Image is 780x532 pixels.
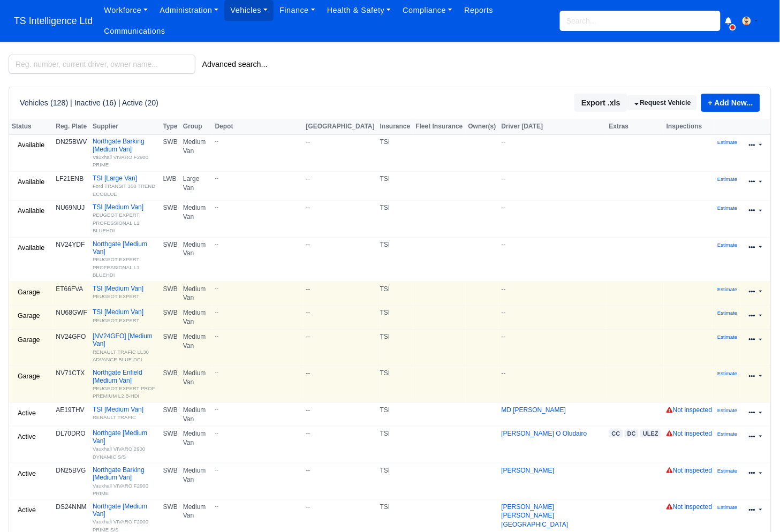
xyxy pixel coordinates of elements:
small: -- [215,466,301,473]
a: Not inspected [667,467,712,474]
small: Estimate [718,286,738,292]
td: Medium Van [180,282,213,306]
small: RENAULT TRAFIC LL30 ADVANCE BLUE DCI [93,349,149,362]
a: Not inspected [667,504,712,511]
small: -- [215,203,301,210]
span: ULEZ [640,430,661,438]
td: -- [499,306,607,330]
td: Medium Van [180,237,213,282]
td: -- [304,171,377,200]
small: -- [215,429,301,436]
th: Status [9,119,53,135]
a: MD [PERSON_NAME] [502,406,566,414]
td: -- [499,201,607,238]
a: Estimate [718,204,738,211]
a: TS Intelligence Ltd [9,11,98,32]
a: Estimate [718,467,738,474]
a: Estimate [718,430,738,437]
small: Estimate [718,468,738,474]
td: Medium Van [180,329,213,366]
input: Search... [560,11,721,31]
a: Estimate [718,175,738,183]
a: Garage [12,308,46,324]
strong: DS24NNM [56,504,86,511]
small: -- [215,308,301,315]
td: -- [304,427,377,463]
small: Estimate [718,310,738,316]
a: Estimate [718,406,738,414]
small: PEUGEOT EXPERT [93,317,140,323]
small: -- [215,174,301,181]
td: -- [304,135,377,172]
small: PEUGEOT EXPERT PROFESSIONAL L1 BLUEHDI [93,212,140,233]
a: Active [12,466,42,482]
input: Reg. number, current driver, owner name... [9,55,195,74]
small: Ford TRANSIT 350 TREND ECOBLUE [93,183,155,196]
strong: DN25BWV [56,138,87,146]
a: Northgate [Medium Van]PEUGEOT EXPERT PROFESSIONAL L1 BLUEHDI [93,240,158,279]
small: -- [215,503,301,510]
a: Estimate [718,241,738,248]
td: -- [304,237,377,282]
th: Depot [213,119,304,135]
th: Insurance [377,119,413,135]
td: -- [304,282,377,306]
a: [PERSON_NAME] [502,467,555,474]
td: TSI [377,171,413,200]
td: Medium Van [180,201,213,238]
td: TSI [377,282,413,306]
a: [PERSON_NAME] O Oludairo [502,430,587,437]
span: TS Intelligence Ltd [9,10,98,32]
td: TSI [377,402,413,427]
td: SWB [161,366,180,403]
a: Northgate Barking [Medium Van]Vauxhall VIVARO F2900 PRIME [93,466,158,497]
td: SWB [161,463,180,500]
small: Estimate [718,205,738,211]
td: Medium Van [180,427,213,463]
small: Estimate [718,407,738,413]
td: SWB [161,329,180,366]
small: -- [215,138,301,145]
td: SWB [161,306,180,330]
a: Estimate [718,333,738,340]
small: Vauxhall VIVARO 2900 DYNAMIC S/S [93,446,145,459]
a: Not inspected [667,430,712,437]
td: LWB [161,171,180,200]
td: SWB [161,427,180,463]
small: -- [215,240,301,247]
th: Extras [607,119,664,135]
td: Medium Van [180,135,213,172]
td: TSI [377,427,413,463]
small: RENAULT TRAFIC [93,414,136,420]
th: Reg. Plate [53,119,90,135]
small: PEUGEOT EXPERT PROFESSIONAL L1 BLUEHDI [93,256,140,278]
a: Available [12,203,50,219]
a: TSI [Medium Van]PEUGEOT EXPERT [93,285,158,300]
strong: AE19THV [56,406,84,414]
th: Group [180,119,213,135]
a: [NV24GFO] [Medium Van]RENAULT TRAFIC LL30 ADVANCE BLUE DCI [93,332,158,363]
td: SWB [161,402,180,427]
td: Medium Van [180,402,213,427]
a: Garage [12,285,46,300]
a: TSI [Medium Van]PEUGEOT EXPERT PROFESSIONAL L1 BLUEHDI [93,203,158,234]
a: [PERSON_NAME] [PERSON_NAME][GEOGRAPHIC_DATA] [502,504,569,529]
a: Estimate [718,369,738,377]
td: TSI [377,463,413,500]
a: Garage [12,332,46,348]
a: Northgate Enfield [Medium Van]PEUGEOT EXPERT PROF PREMIUM L2 B-HDI [93,369,158,400]
td: TSI [377,135,413,172]
a: Not inspected [667,406,712,414]
td: SWB [161,201,180,238]
th: Driver [DATE] [499,119,607,135]
small: -- [215,285,301,292]
td: -- [499,237,607,282]
td: -- [304,329,377,366]
td: SWB [161,135,180,172]
td: TSI [377,366,413,403]
a: Active [12,429,42,445]
a: TSI [Large Van]Ford TRANSIT 350 TREND ECOBLUE [93,174,158,197]
small: Vauxhall VIVARO F2900 PRIME [93,483,148,496]
th: Owner(s) [466,119,499,135]
strong: LF21ENB [56,175,84,183]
